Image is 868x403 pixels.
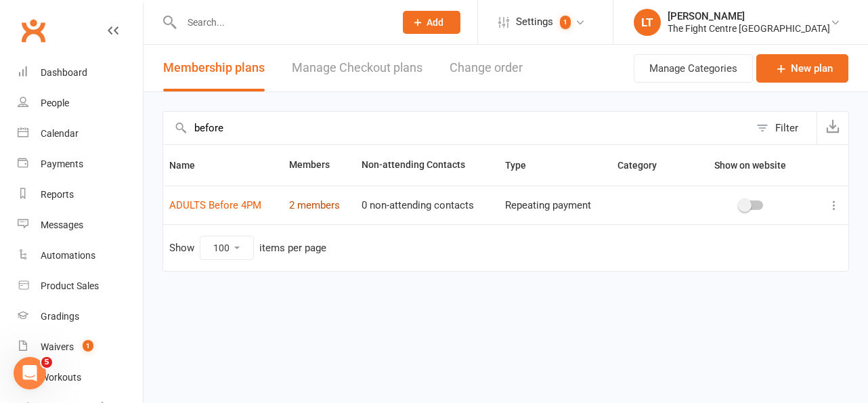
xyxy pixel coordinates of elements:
iframe: Intercom live chat [14,357,46,389]
div: The Fight Centre [GEOGRAPHIC_DATA] [668,22,830,35]
div: LT [634,9,661,36]
button: Manage Categories [634,54,753,83]
a: Calendar [18,119,143,149]
button: Membership plans [163,45,265,91]
input: Search... [177,13,385,32]
a: Manage Checkout plans [292,45,422,91]
button: Filter [750,112,817,144]
a: New plan [756,54,848,83]
a: Gradings [18,301,143,332]
a: Dashboard [18,58,143,88]
th: Non-attending Contacts [355,145,499,186]
div: Automations [41,250,95,261]
div: Product Sales [41,280,99,291]
a: Product Sales [18,271,143,301]
a: Waivers 1 [18,332,143,362]
td: Repeating payment [499,186,612,224]
div: Dashboard [41,67,87,78]
div: Messages [41,219,83,230]
button: Category [617,157,672,173]
div: items per page [259,242,326,254]
div: Gradings [41,311,79,322]
div: People [41,98,69,108]
a: People [18,88,143,119]
button: Show on website [702,157,801,173]
div: Payments [41,158,83,169]
span: Add [427,17,443,28]
a: Reports [18,179,143,210]
button: Add [403,11,460,34]
a: Clubworx [16,14,50,47]
td: 0 non-attending contacts [355,186,499,224]
a: Payments [18,149,143,179]
span: Category [617,160,672,171]
div: Reports [41,189,74,200]
th: Members [283,145,355,186]
div: [PERSON_NAME] [668,10,830,22]
span: 5 [41,357,52,368]
div: Waivers [41,341,74,352]
button: Change order [450,45,523,91]
span: 1 [560,16,571,29]
div: Workouts [41,372,81,383]
span: Show on website [714,160,786,171]
button: Name [169,157,210,173]
a: Workouts [18,362,143,393]
input: Search by name [163,112,750,144]
span: 1 [83,340,93,352]
span: Type [505,160,541,171]
button: Type [505,157,541,173]
a: ADULTS Before 4PM [169,199,261,211]
a: Automations [18,240,143,271]
span: Settings [516,7,553,37]
a: 2 members [289,199,340,211]
a: Messages [18,210,143,240]
div: Calendar [41,128,79,139]
span: Name [169,160,210,171]
div: Filter [775,120,798,136]
div: Show [169,236,326,260]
